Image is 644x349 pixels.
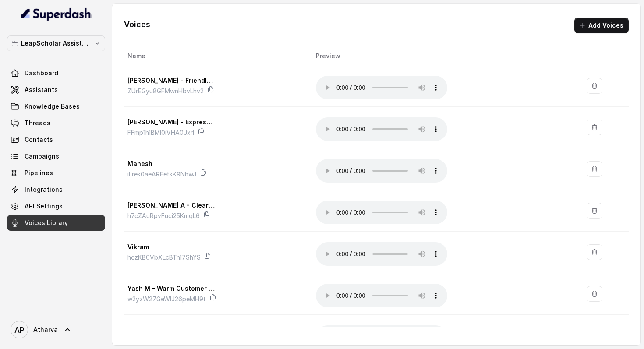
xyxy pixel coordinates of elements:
[127,127,194,138] p: FFmp1h1BMl0iVHA0JxrI
[127,211,200,221] p: h7cZAuRpvFuci25KmqL6
[316,284,447,307] audio: Your browser does not support the audio element.
[127,169,196,180] p: iLrek0aeAREetkK9NhwJ
[25,119,50,127] span: Threads
[14,325,25,335] text: AP
[25,85,58,94] span: Assistants
[7,165,105,181] a: Pipelines
[7,198,105,214] a: API Settings
[127,117,215,127] p: [PERSON_NAME] - Expressive & Cheerful Hindi Narrator
[127,200,215,211] p: [PERSON_NAME] A - Clear & Professional
[127,75,215,86] p: [PERSON_NAME] - Friendly Customer Care Voice
[127,242,215,252] p: Vikram
[316,201,447,224] audio: Your browser does not support the audio element.
[25,152,59,161] span: Campaigns
[21,7,92,21] img: light.svg
[316,117,447,141] audio: Your browser does not support the audio element.
[316,159,447,183] audio: Your browser does not support the audio element.
[25,185,63,194] span: Integrations
[124,47,309,65] th: Name
[127,252,201,263] p: hczKB0VbXLcBTn17ShYS
[25,69,58,78] span: Dashboard
[25,102,80,111] span: Knowledge Bases
[25,135,53,144] span: Contacts
[127,294,206,304] p: w2yzW27GeWlJ26peMH9t
[7,35,105,51] button: LeapScholar Assistant
[574,18,629,33] button: Add Voices
[25,169,53,177] span: Pipelines
[127,86,204,96] p: ZUrEGyu8GFMwnHbvLhv2
[127,283,215,294] p: Yash M - Warm Customer Care Agent
[7,317,105,342] a: Atharva
[7,215,105,231] a: Voices Library
[7,82,105,98] a: Assistants
[124,18,150,33] h1: Voices
[7,99,105,114] a: Knowledge Bases
[309,47,580,65] th: Preview
[7,65,105,81] a: Dashboard
[316,325,447,349] audio: Your browser does not support the audio element.
[25,202,63,211] span: API Settings
[316,76,447,99] audio: Your browser does not support the audio element.
[7,115,105,131] a: Threads
[7,182,105,197] a: Integrations
[127,159,215,169] p: Mahesh
[33,325,58,334] span: Atharva
[21,38,91,49] p: LeapScholar Assistant
[7,132,105,148] a: Contacts
[127,325,215,335] p: Shanaya - Customer Care Agent
[316,242,447,266] audio: Your browser does not support the audio element.
[7,148,105,164] a: Campaigns
[25,219,68,227] span: Voices Library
